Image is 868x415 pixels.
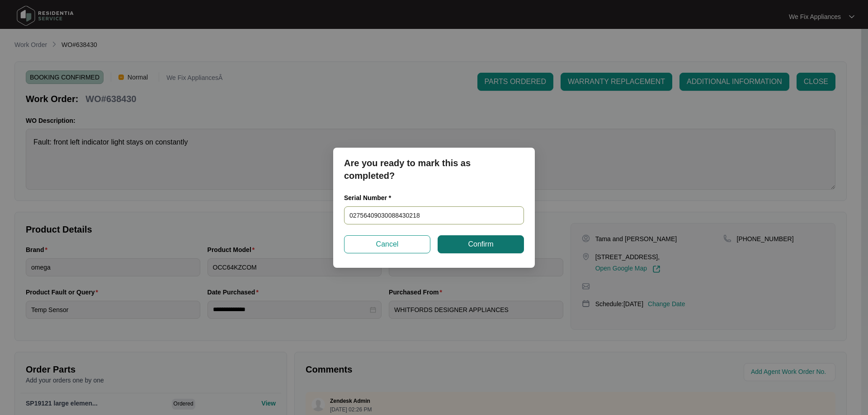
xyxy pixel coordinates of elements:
[376,239,399,250] span: Cancel
[344,169,524,182] p: completed?
[344,235,430,253] button: Cancel
[438,235,524,253] button: Confirm
[344,193,398,202] label: Serial Number *
[468,239,493,250] span: Confirm
[344,157,524,169] p: Are you ready to mark this as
